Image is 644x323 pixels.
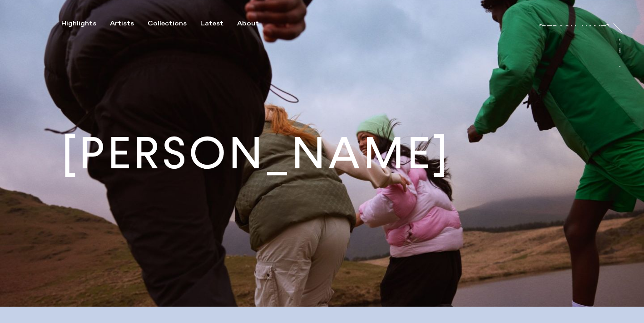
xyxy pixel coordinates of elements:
[148,20,187,28] div: Collections
[237,20,259,28] div: About
[539,17,609,26] a: [PERSON_NAME]
[200,20,237,28] button: Latest
[614,37,621,75] div: At Trayler
[110,20,148,28] button: Artists
[148,20,200,28] button: Collections
[110,20,134,28] div: Artists
[619,37,629,74] a: At Trayler
[61,20,96,28] div: Highlights
[61,20,110,28] button: Highlights
[61,132,451,176] h1: [PERSON_NAME]
[200,20,223,28] div: Latest
[237,20,272,28] button: About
